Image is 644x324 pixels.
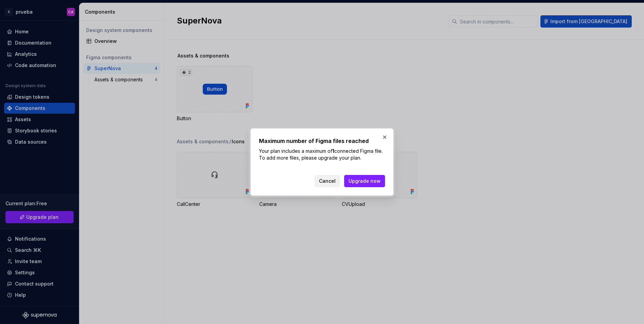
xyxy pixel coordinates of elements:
[315,175,340,187] button: Cancel
[259,148,385,161] p: Your plan includes a maximum of connected Figma file. To add more files, please upgrade your plan.
[332,148,334,154] b: 1
[259,137,385,145] h2: Maximum number of Figma files reached
[349,178,381,184] span: Upgrade now
[344,175,385,187] button: Upgrade now
[319,178,336,184] span: Cancel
